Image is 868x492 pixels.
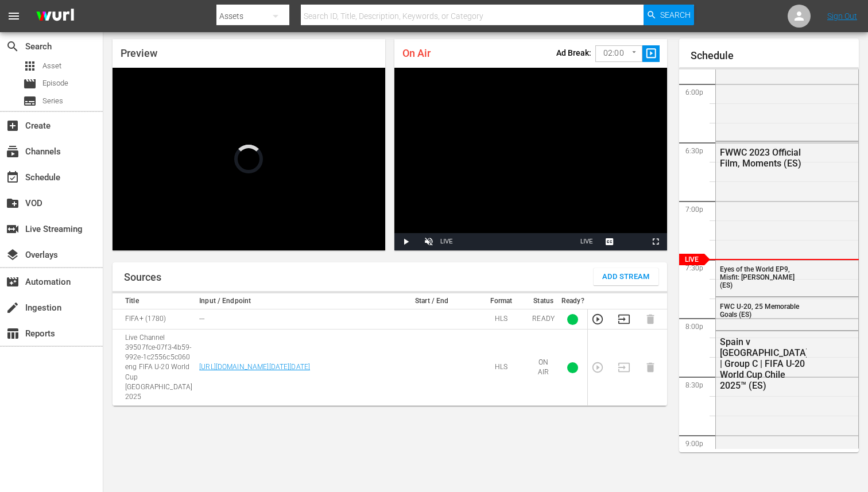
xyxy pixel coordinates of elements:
button: Transition [618,313,630,326]
a: Sign Out [827,11,857,21]
span: FWC U-20, 25 Memorable Goals (ES) [720,303,799,319]
th: Status [529,293,558,309]
td: HLS [474,330,529,406]
span: Automation [6,275,20,289]
td: ON AIR [529,330,558,406]
th: Start / End [390,293,474,309]
span: Episode [23,77,37,91]
span: VOD [6,196,20,210]
button: Seek to live, currently behind live [575,233,598,250]
span: Asset [42,60,61,72]
button: Preview Stream [591,313,604,326]
span: Ingestion [6,301,20,315]
h1: Sources [124,272,161,283]
button: Add Stream [594,268,658,285]
span: Asset [23,59,37,73]
span: Search [6,40,20,53]
td: Live Channel 39507fce-07f3-4b59-992e-1c2556c5c060 eng FIFA U-20 World Cup [GEOGRAPHIC_DATA] 2025 [113,330,196,406]
button: Search [644,5,694,25]
img: ans4CAIJ8jUAAAAAAAAAAAAAAAAAAAAAAAAgQb4GAAAAAAAAAAAAAAAAAAAAAAAAJMjXAAAAAAAAAAAAAAAAAAAAAAAAgAT5G... [28,3,83,30]
th: Input / Endpoint [196,293,390,309]
h1: Schedule [691,50,859,61]
span: Live Streaming [6,222,20,236]
span: Series [23,94,37,108]
div: FWWC 2023 Official Film, Moments (ES) [720,147,807,169]
button: Unmute [417,233,440,250]
div: Video Player [394,68,667,250]
div: LIVE [440,233,453,250]
td: --- [196,309,390,330]
td: FIFA+ (1780) [113,309,196,330]
td: READY [529,309,558,330]
span: Series [42,95,63,107]
td: HLS [474,309,529,330]
button: Play [394,233,417,250]
span: On Air [402,47,431,59]
span: LIVE [580,238,593,245]
div: 02:00 [595,42,642,64]
button: Fullscreen [644,233,667,250]
span: Eyes of the World EP9, Misfit: [PERSON_NAME] (ES) [720,265,795,289]
span: Episode [42,78,68,89]
span: Reports [6,327,20,340]
button: Picture-in-Picture [621,233,644,250]
span: Preview [121,47,157,59]
button: Captions [598,233,621,250]
span: menu [7,9,21,23]
span: Channels [6,145,20,158]
span: Add Stream [602,270,650,284]
span: Schedule [6,171,20,184]
span: Overlays [6,248,20,262]
p: Ad Break: [556,48,591,57]
th: Format [474,293,529,309]
span: Search [660,5,691,25]
span: Create [6,119,20,133]
th: Ready? [558,293,588,309]
a: [URL][DOMAIN_NAME][DATE][DATE] [199,363,310,371]
th: Title [113,293,196,309]
span: slideshow_sharp [645,47,658,60]
div: Video Player [113,68,385,250]
div: Spain v [GEOGRAPHIC_DATA] | Group C | FIFA U-20 World Cup Chile 2025™ (ES) [720,336,807,391]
